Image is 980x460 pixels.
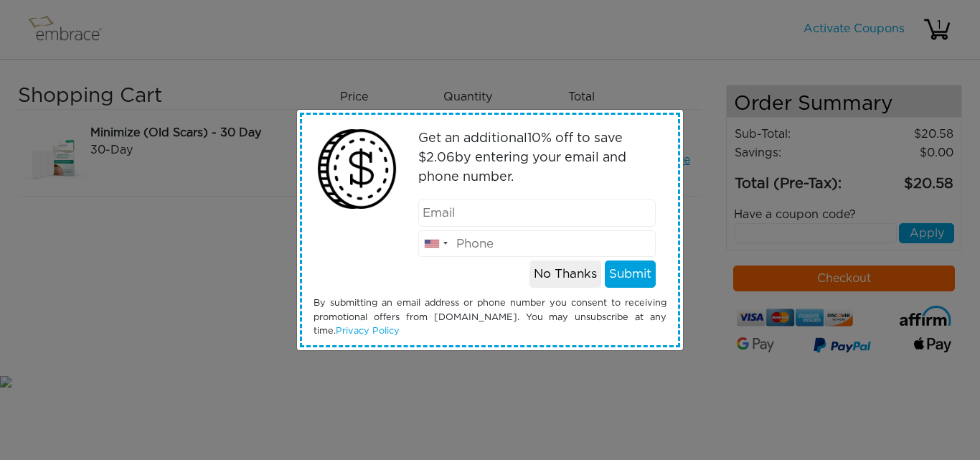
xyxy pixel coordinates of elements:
[418,129,656,187] p: Get an additional % off to save $ by entering your email and phone number.
[418,200,656,227] input: Email
[418,230,656,258] input: Phone
[529,260,601,288] button: No Thanks
[419,231,452,257] div: United States: +1
[527,132,541,145] span: 10
[336,327,400,336] a: Privacy Policy
[310,122,404,216] img: money2.png
[605,260,656,288] button: Submit
[303,296,677,338] div: By submitting an email address or phone number you consent to receiving promotional offers from [...
[426,151,455,164] span: 2.06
